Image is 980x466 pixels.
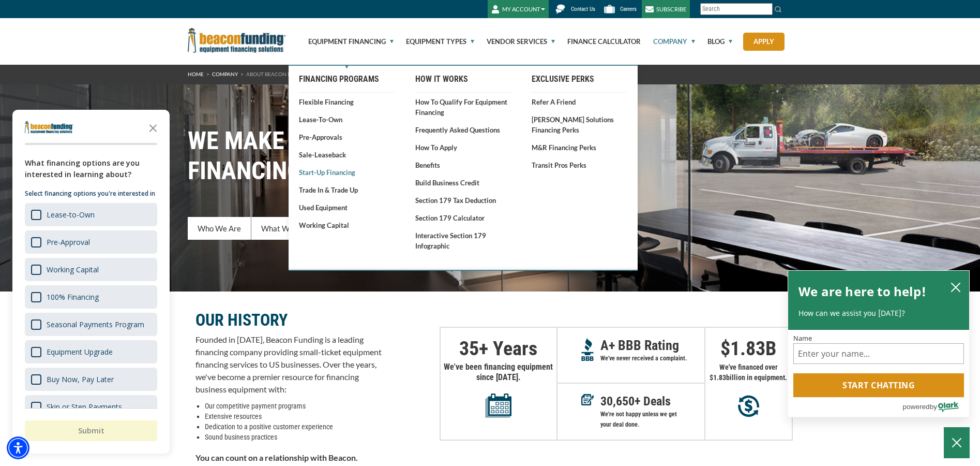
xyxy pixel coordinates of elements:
a: Section 179 Calculator [415,213,511,223]
div: Lease-to-Own [25,203,157,226]
div: Accessibility Menu [7,436,29,459]
button: close chatbox [947,280,964,295]
div: Buy Now, Pay Later [25,368,157,391]
img: Search [774,5,782,13]
span: Careers [620,6,637,12]
span: About Beacon Funding [246,71,312,77]
a: Start-Up Financing [299,167,395,178]
a: Build Business Credit [415,178,511,188]
a: [PERSON_NAME] Solutions Financing Perks [532,114,627,135]
a: How It Works [415,70,511,88]
div: Lease-to-Own [47,210,95,220]
a: How to Qualify for Equipment Financing [415,97,511,118]
a: Equipment Financing [296,18,394,65]
p: We've financed over $ billion in equipment. [705,362,792,383]
span: 1.83 [730,337,765,360]
a: Clear search text [762,5,770,13]
a: Powered by Olark [902,398,969,417]
a: Used Equipment [299,202,395,213]
a: Flexible Financing [299,97,395,107]
a: Financing Programs [299,70,395,88]
div: olark chatbox [788,270,970,417]
p: Founded in [DATE], Beacon Funding is a leading financing company providing small-ticket equipment... [195,333,382,396]
a: Working Capital [299,220,395,230]
a: Exclusive Perks [532,70,627,88]
p: + Years [441,343,556,354]
button: Close the survey [143,117,163,138]
a: What We Do [251,217,315,240]
p: Select financing options you're interested in [25,188,157,199]
p: OUR HISTORY [195,314,382,326]
div: Pre-Approval [25,230,157,254]
div: Equipment Upgrade [47,347,113,357]
p: A+ BBB Rating [600,340,704,351]
img: Company logo [25,121,73,134]
a: How to Apply [415,142,511,153]
a: Equipment Types [394,18,474,65]
img: A+ Reputation BBB [581,338,594,361]
a: Refer a Friend [532,97,627,107]
li: Sound business practices [205,432,382,442]
a: Beacon Funding Corporation [188,35,286,43]
a: Company [212,71,238,77]
div: Skip or Step Payments [47,402,122,412]
div: Buy Now, Pay Later [47,374,114,384]
div: Survey [12,110,170,454]
div: What financing options are you interested in learning about? [25,157,157,180]
h2: We are here to help! [798,281,926,302]
a: Frequently Asked Questions [415,125,511,135]
div: Seasonal Payments Program [25,313,157,336]
div: 100% Financing [47,292,99,302]
span: powered [902,400,929,413]
a: Trade In & Trade Up [299,185,395,195]
li: Dedication to a positive customer experience [205,421,382,432]
p: + Deals [600,396,704,406]
input: Search [700,3,773,15]
a: Apply [743,33,785,51]
div: 100% Financing [25,285,157,309]
a: Company [641,18,695,65]
a: Blog [696,18,732,65]
div: Pre-Approval [47,237,90,247]
img: Years in equipment financing [486,393,511,418]
a: Sale-Leaseback [299,150,395,160]
div: Working Capital [47,265,99,274]
p: We're not happy unless we get your deal done. [600,409,704,430]
a: HOME [188,71,204,77]
span: 35 [459,337,479,360]
a: Lease-To-Own [299,114,395,125]
a: Vendor Services [475,18,555,65]
span: by [930,400,937,413]
div: Seasonal Payments Program [47,319,144,329]
span: 1.83 [713,373,726,382]
div: Skip or Step Payments [25,395,157,418]
a: Transit Pros Perks [532,160,627,170]
a: Who We Are [188,217,251,240]
input: Name [793,343,964,364]
p: $ B [705,343,792,354]
span: 30,650 [600,394,635,409]
a: Interactive Section 179 Infographic [415,230,511,251]
button: Submit [25,420,157,441]
h1: WE MAKE EQUIPMENT FINANCING EASY [188,126,793,186]
img: Beacon Funding Corporation [188,28,286,53]
label: Name [793,335,964,342]
a: Finance Calculator [555,18,641,65]
a: M&R Financing Perks [532,142,627,153]
a: Pre-approvals [299,132,395,142]
li: Our competitive payment programs [205,401,382,411]
div: Equipment Upgrade [25,340,157,363]
img: Deals in Equipment Financing [581,394,594,405]
span: Contact Us [571,6,595,12]
img: Millions in equipment purchases [738,395,759,417]
li: Extensive resources [205,411,382,421]
button: Start chatting [793,373,964,397]
a: Section 179 Tax Deduction [415,195,511,206]
p: We've never received a complaint. [600,353,704,363]
p: How can we assist you [DATE]? [798,308,959,318]
p: We've been financing equipment since [DATE]. [441,362,556,418]
button: Close Chatbox [944,427,970,458]
a: Benefits [415,160,511,170]
strong: You can count on a relationship with Beacon. [195,453,358,462]
div: Working Capital [25,258,157,281]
